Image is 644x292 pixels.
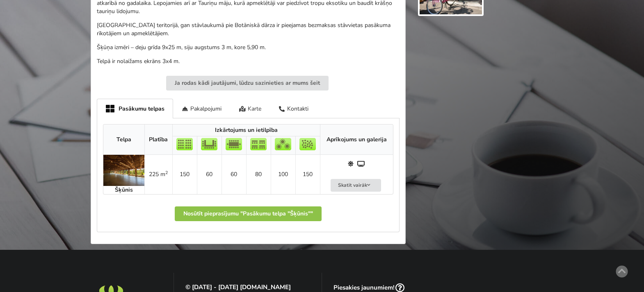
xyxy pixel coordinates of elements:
div: Pasākumu telpas [97,99,173,118]
button: Nosūtīt pieprasījumu "Pasākumu telpa "Šķūnis"" [175,206,322,221]
img: Pieņemšana [299,138,316,150]
td: 225 m [144,155,172,194]
button: Ja rodas kādi jautājumi, lūdzu sazinieties ar mums šeit [166,76,329,91]
th: Izkārtojums un ietilpība [172,124,320,136]
span: Dabiskais apgaismojums [347,160,356,168]
th: Aprīkojums un galerija [320,124,393,155]
td: 60 [197,155,222,194]
div: Kontakti [270,99,317,118]
sup: 2 [165,170,168,176]
img: Klase [250,138,267,150]
td: 80 [246,155,271,194]
td: 60 [222,155,246,194]
p: © [DATE] - [DATE] [DOMAIN_NAME] [185,283,311,291]
td: 150 [172,155,197,194]
img: Sapulce [226,138,242,150]
div: Karte [230,99,270,118]
p: Šķūņa izmēri – deju grīda 9x25 m, siju augstums 3 m, kore 5,90 m. [97,43,400,52]
div: Pakalpojumi [173,99,231,118]
th: Telpa [103,124,144,155]
th: Platība [144,124,172,155]
strong: Šķūnis [115,186,133,194]
img: Bankets [275,138,291,150]
span: Projektors un ekrāns [357,160,365,168]
p: [GEOGRAPHIC_DATA] teritorijā, gan stāvlaukumā pie Botāniskā dārza ir pieejamas bezmaksas stāvviet... [97,21,400,38]
td: 100 [271,155,295,194]
button: Skatīt vairāk [331,179,381,192]
p: Telpā ir nolaižams ekrāns 3x4 m. [97,57,400,66]
td: 150 [295,155,320,194]
img: Pasākumu telpas | Rīga | Pasākumu telpa "Šķūnis" | bilde [103,155,144,186]
img: U-Veids [201,138,217,150]
img: Teātris [176,138,193,150]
